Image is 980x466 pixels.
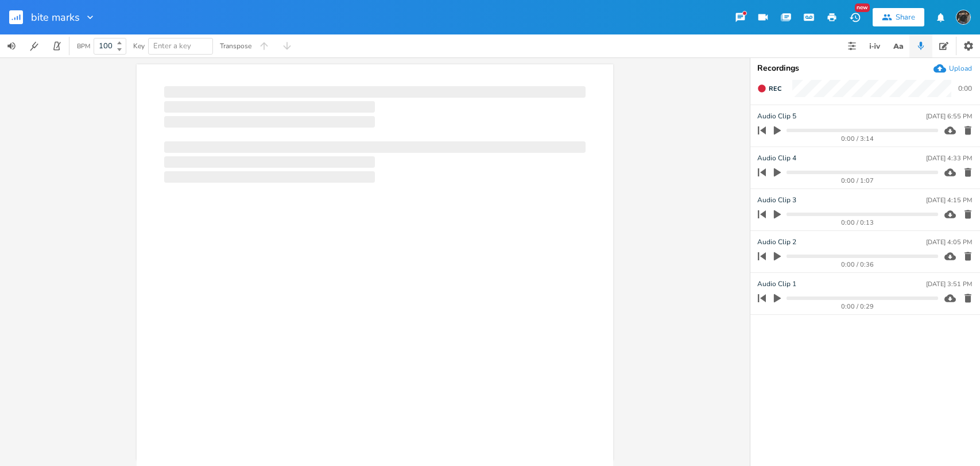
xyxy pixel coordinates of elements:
[77,43,90,49] div: BPM
[777,303,938,310] div: 0:00 / 0:29
[753,79,786,98] button: Rec
[958,85,972,92] div: 0:00
[777,178,938,184] div: 0:00 / 1:07
[757,64,973,72] div: Recordings
[153,41,191,51] span: Enter a key
[949,64,972,73] div: Upload
[956,10,971,25] img: August Tyler Gallant
[31,12,80,22] span: bite marks
[757,153,796,164] span: Audio Clip 4
[777,219,938,226] div: 0:00 / 0:13
[926,281,972,287] div: [DATE] 3:51 PM
[757,237,796,248] span: Audio Clip 2
[926,239,972,245] div: [DATE] 4:05 PM
[133,43,145,49] div: Key
[757,195,796,206] span: Audio Clip 3
[757,111,796,122] span: Audio Clip 5
[933,62,972,75] button: Upload
[769,84,781,93] span: Rec
[873,8,924,26] button: Share
[926,155,972,161] div: [DATE] 4:33 PM
[843,7,866,28] button: New
[926,197,972,203] div: [DATE] 4:15 PM
[896,12,915,22] div: Share
[757,279,796,290] span: Audio Clip 1
[220,43,251,49] div: Transpose
[777,136,938,142] div: 0:00 / 3:14
[855,3,870,12] div: New
[777,261,938,268] div: 0:00 / 0:36
[926,113,972,120] div: [DATE] 6:55 PM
